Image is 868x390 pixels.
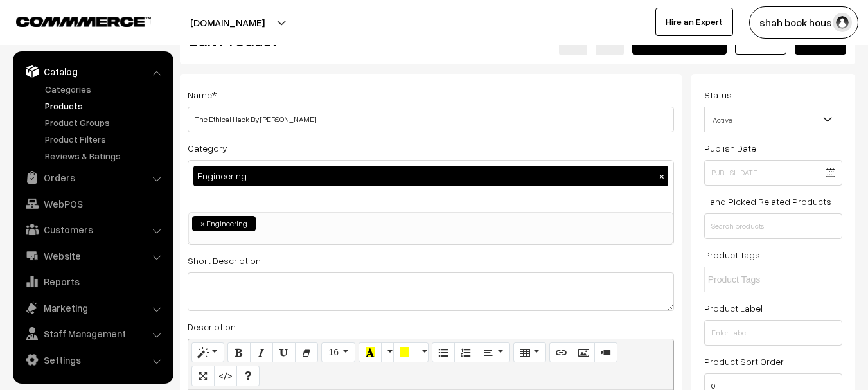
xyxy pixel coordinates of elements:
[272,342,296,363] button: Underline (CTRL+U)
[16,322,169,345] a: Staff Management
[16,17,151,26] img: COMMMERCE
[42,116,169,129] a: Product Groups
[416,342,429,363] button: More Color
[454,342,477,363] button: Ordered list (CTRL+SHIFT+NUM8)
[16,60,169,83] a: Catalog
[188,88,217,102] label: Name
[705,109,842,131] span: Active
[42,132,169,146] a: Product Filters
[214,366,237,386] button: Code View
[477,342,509,363] button: Paragraph
[188,254,261,267] label: Short Description
[655,8,733,36] a: Hire an Expert
[236,366,260,386] button: Help
[513,342,546,363] button: Table
[227,342,251,363] button: Bold (CTRL+B)
[572,342,595,363] button: Picture
[42,82,169,96] a: Categories
[16,166,169,189] a: Orders
[704,107,842,132] span: Active
[250,342,273,363] button: Italic (CTRL+I)
[704,141,756,155] label: Publish Date
[704,160,842,186] input: Publish Date
[188,320,236,333] label: Description
[432,342,455,363] button: Unordered list (CTRL+SHIFT+NUM7)
[704,213,842,239] input: Search products
[321,342,355,363] button: Font Size
[833,13,852,32] img: user
[193,166,668,186] div: Engineering
[381,342,394,363] button: More Color
[16,192,169,215] a: WebPOS
[704,195,831,208] label: Hand Picked Related Products
[656,170,668,182] button: ×
[704,248,760,261] label: Product Tags
[200,218,205,229] span: ×
[704,88,732,102] label: Status
[42,149,169,163] a: Reviews & Ratings
[145,6,310,39] button: [DOMAIN_NAME]
[704,320,842,346] input: Enter Label
[16,296,169,319] a: Marketing
[749,6,858,39] button: shah book hous…
[708,273,820,287] input: Product Tags
[192,216,256,231] li: Engineering
[16,270,169,293] a: Reports
[188,141,227,155] label: Category
[549,342,572,363] button: Link (CTRL+K)
[328,347,339,357] span: 16
[393,342,416,363] button: Background Color
[359,342,382,363] button: Recent Color
[42,99,169,112] a: Products
[594,342,617,363] button: Video
[16,218,169,241] a: Customers
[191,366,215,386] button: Full Screen
[191,342,224,363] button: Style
[704,355,784,368] label: Product Sort Order
[188,107,674,132] input: Name
[16,244,169,267] a: Website
[704,301,763,315] label: Product Label
[16,13,128,28] a: COMMMERCE
[16,348,169,371] a: Settings
[295,342,318,363] button: Remove Font Style (CTRL+\)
